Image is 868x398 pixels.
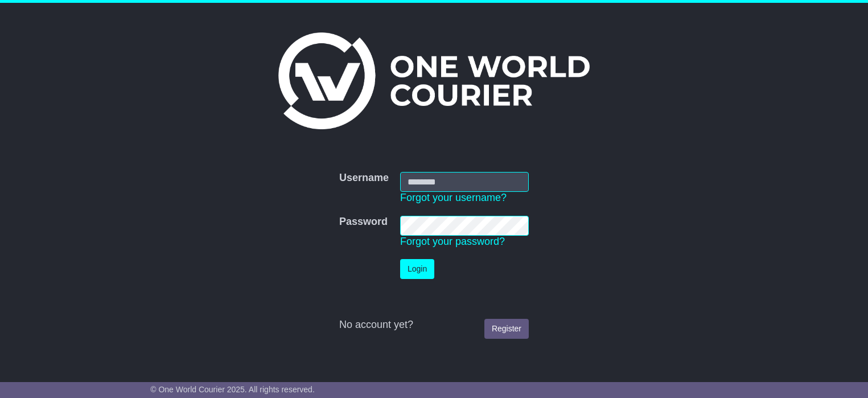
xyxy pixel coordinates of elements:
[339,172,389,184] label: Username
[400,236,505,247] a: Forgot your password?
[150,385,315,394] span: © One World Courier 2025. All rights reserved.
[400,259,434,279] button: Login
[278,32,589,129] img: One World
[339,216,388,228] label: Password
[484,319,529,339] a: Register
[400,192,507,203] a: Forgot your username?
[339,319,529,331] div: No account yet?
